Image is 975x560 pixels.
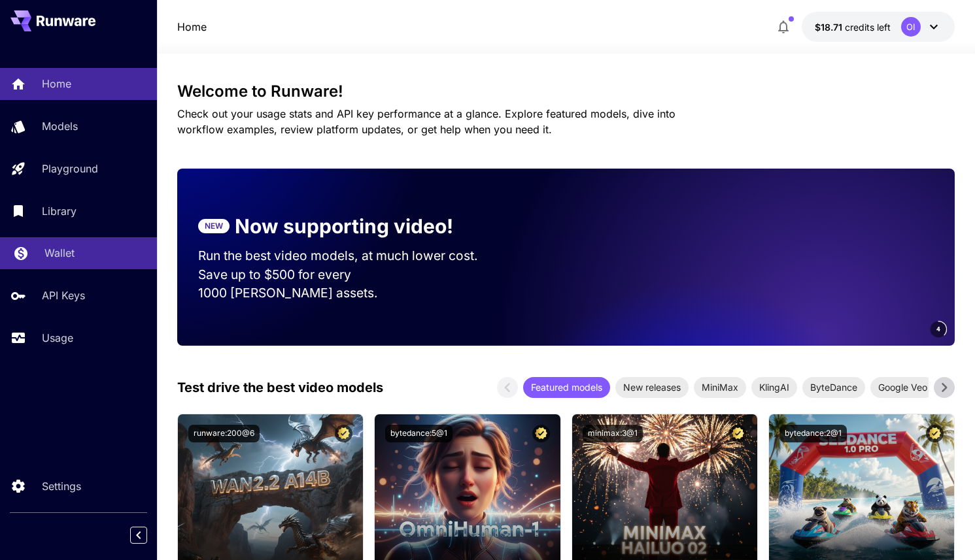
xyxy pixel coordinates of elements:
div: KlingAI [751,377,797,398]
nav: breadcrumb [177,19,207,35]
div: OI [901,17,921,37]
span: ByteDance [802,380,865,394]
button: Certified Model – Vetted for best performance and includes a commercial license. [335,425,352,442]
p: Library [42,203,77,219]
a: Home [177,19,207,35]
button: Certified Model – Vetted for best performance and includes a commercial license. [926,425,944,442]
p: Save up to $500 for every 1000 [PERSON_NAME] assets. [198,265,503,303]
p: Test drive the best video models [177,378,383,397]
p: NEW [205,220,223,232]
p: Home [42,76,71,91]
span: Featured models [523,380,610,394]
h3: Welcome to Runware! [177,82,954,101]
div: MiniMax [694,377,746,398]
span: MiniMax [694,380,746,394]
div: Featured models [523,377,610,398]
p: API Keys [42,288,85,303]
p: Run the best video models, at much lower cost. [198,246,503,265]
p: Wallet [44,245,75,261]
span: $18.71 [815,22,845,33]
span: 4 [936,324,940,334]
span: New releases [615,380,689,394]
button: bytedance:5@1 [385,425,453,442]
div: Collapse sidebar [140,523,157,547]
span: Google Veo [870,380,935,394]
button: runware:200@6 [188,425,260,442]
p: Now supporting video! [235,212,453,241]
div: ByteDance [802,377,865,398]
div: New releases [615,377,689,398]
button: bytedance:2@1 [779,425,847,442]
button: Collapse sidebar [130,527,147,544]
button: $18.71095OI [802,12,955,42]
span: Check out your usage stats and API key performance at a glance. Explore featured models, dive int... [177,107,676,136]
button: minimax:3@1 [583,425,643,442]
p: Settings [42,478,81,494]
p: Models [42,118,78,134]
div: Google Veo [870,377,935,398]
span: KlingAI [751,380,797,394]
p: Playground [42,161,98,176]
span: credits left [845,22,891,33]
div: $18.71095 [815,20,891,34]
p: Usage [42,330,73,346]
button: Certified Model – Vetted for best performance and includes a commercial license. [532,425,550,442]
button: Certified Model – Vetted for best performance and includes a commercial license. [729,425,747,442]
